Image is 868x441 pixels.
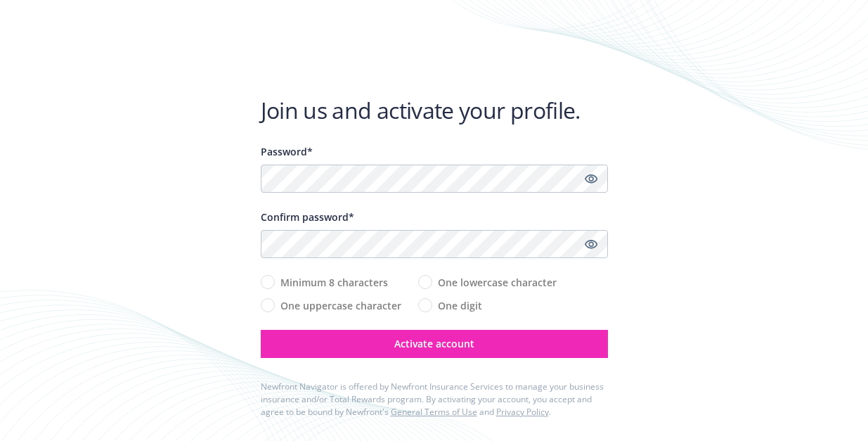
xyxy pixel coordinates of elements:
a: Show password [583,236,600,253]
span: One uppercase character [280,298,401,313]
a: Show password [583,170,600,187]
h1: Join us and activate your profile. [261,96,608,124]
input: Confirm your unique password... [261,230,608,258]
a: General Terms of Use [391,406,477,418]
button: Activate account [261,330,608,358]
a: Privacy Policy [496,406,549,418]
span: Minimum 8 characters [280,275,388,290]
span: Password* [261,145,313,158]
span: Confirm password* [261,210,354,224]
span: Activate account [394,337,474,350]
img: Newfront logo [261,46,394,70]
span: One lowercase character [438,275,557,290]
input: Enter a unique password... [261,165,608,193]
span: One digit [438,298,482,313]
div: Newfront Navigator is offered by Newfront Insurance Services to manage your business insurance an... [261,381,608,418]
